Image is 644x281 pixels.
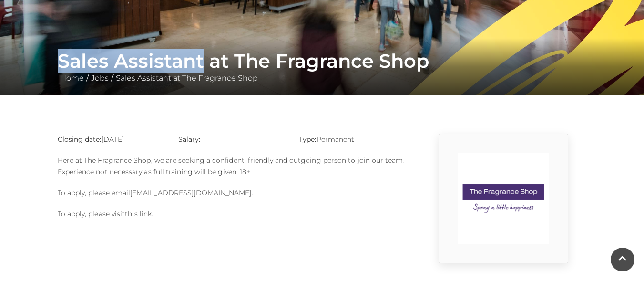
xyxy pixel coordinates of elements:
[113,73,260,83] a: Sales Assistant at The Fragrance Shop
[299,134,405,145] p: Permanent
[458,153,549,244] img: 9_1554824400_Wbz6.png
[58,208,406,219] p: To apply, please visit .
[58,73,86,83] a: Home
[58,135,102,144] strong: Closing date:
[58,50,587,73] h1: Sales Assistant at The Fragrance Shop
[125,209,152,218] a: this link
[89,73,111,83] a: Jobs
[58,187,406,198] p: To apply, please email .
[130,188,251,197] a: [EMAIL_ADDRESS][DOMAIN_NAME]
[58,134,164,145] p: [DATE]
[299,135,316,144] strong: Type:
[51,50,594,84] div: / /
[58,155,406,177] p: Here at The Fragrance Shop, we are seeking a confident, friendly and outgoing person to join our ...
[178,135,201,144] strong: Salary:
